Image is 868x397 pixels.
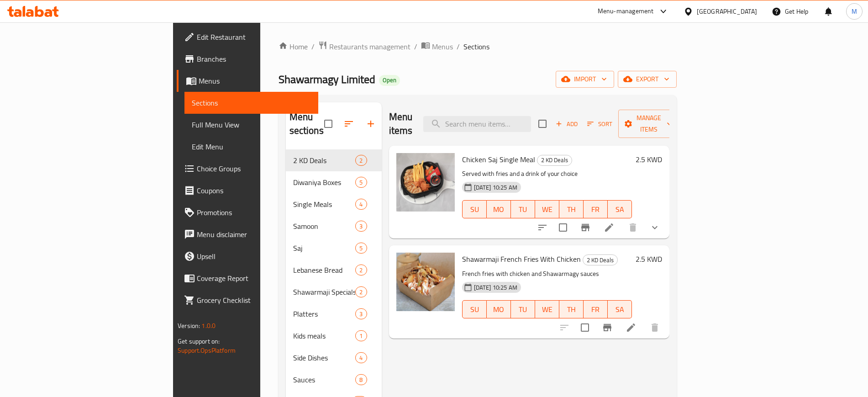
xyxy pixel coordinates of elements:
[356,222,366,231] span: 3
[355,177,367,188] div: items
[432,41,453,52] span: Menus
[539,203,556,216] span: WE
[286,303,382,325] div: Platters3
[177,26,318,48] a: Edit Restaurant
[356,354,366,362] span: 4
[649,222,660,233] svg: Show Choices
[178,320,200,332] span: Version:
[587,119,612,129] span: Sort
[286,259,382,281] div: Lebanese Bread2
[293,265,356,275] div: Lebanese Bread
[466,303,483,316] span: SU
[608,200,632,218] button: SA
[556,71,614,88] button: import
[355,352,367,363] div: items
[625,74,669,85] span: export
[177,158,318,180] a: Choice Groups
[511,200,535,218] button: TU
[487,200,511,218] button: MO
[286,237,382,259] div: Saj5
[177,70,318,92] a: Menus
[293,352,356,363] div: Side Dishes
[286,369,382,391] div: Sauces8
[197,53,310,64] span: Branches
[197,229,310,240] span: Menu disclaimer
[293,199,356,210] span: Single Meals
[356,376,366,384] span: 8
[356,178,366,187] span: 5
[293,286,356,297] span: Shawarmaji Specials
[535,200,559,218] button: WE
[575,318,594,337] span: Select to update
[293,330,356,341] span: Kids meals
[355,265,367,275] div: items
[286,281,382,303] div: Shawarmaji Specials2
[626,322,637,333] a: Edit menu item
[329,41,410,52] span: Restaurants management
[356,200,366,209] span: 4
[552,117,581,131] span: Add item
[535,300,559,318] button: WE
[178,335,220,347] span: Get support on:
[293,177,356,188] span: Diwaniya Boxes
[356,332,366,340] span: 1
[539,303,556,316] span: WE
[389,110,413,138] h2: Menu items
[584,200,608,218] button: FR
[852,6,857,16] span: M
[636,253,662,265] h6: 2.5 KWD
[596,317,618,339] button: Branch-specific-item
[644,217,666,238] button: show more
[356,156,366,165] span: 2
[286,171,382,193] div: Diwaniya Boxes5
[462,200,487,218] button: SU
[177,245,318,267] a: Upsell
[355,374,367,385] div: items
[197,185,310,196] span: Coupons
[293,308,356,319] div: Platters
[636,153,662,166] h6: 2.5 KWD
[490,303,507,316] span: MO
[462,168,632,180] p: Served with fries and a drink of your choice
[355,286,367,297] div: items
[537,155,572,165] span: 2 KD Deals
[355,199,367,210] div: items
[466,203,483,216] span: SU
[355,330,367,341] div: items
[286,325,382,347] div: Kids meals1
[279,69,375,90] span: Shawarmagy Limited
[463,41,489,52] span: Sections
[356,244,366,253] span: 5
[293,221,356,232] span: Samoon
[178,344,236,356] a: Support.OpsPlatform
[279,41,677,53] nav: breadcrumb
[396,253,455,311] img: Shawarmaji French Fries With Chicken
[197,295,310,306] span: Grocery Checklist
[360,113,382,135] button: Add section
[379,76,400,84] span: Open
[554,119,579,129] span: Add
[414,41,417,52] li: /
[563,74,607,85] span: import
[293,374,356,385] span: Sauces
[177,267,318,289] a: Coverage Report
[338,113,360,135] span: Sort sections
[293,155,356,166] div: 2 KD Deals
[286,193,382,215] div: Single Meals4
[644,317,666,339] button: delete
[626,112,672,135] span: Manage items
[574,217,596,238] button: Branch-specific-item
[537,155,572,166] div: 2 KD Deals
[583,255,617,265] span: 2 KD Deals
[286,215,382,237] div: Samoon3
[192,119,310,130] span: Full Menu View
[598,6,654,17] div: Menu-management
[184,92,318,114] a: Sections
[462,268,632,280] p: French fries with chicken and Shawarmagy sauces
[511,300,535,318] button: TU
[197,163,310,174] span: Choice Groups
[356,288,366,296] span: 2
[355,155,367,166] div: items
